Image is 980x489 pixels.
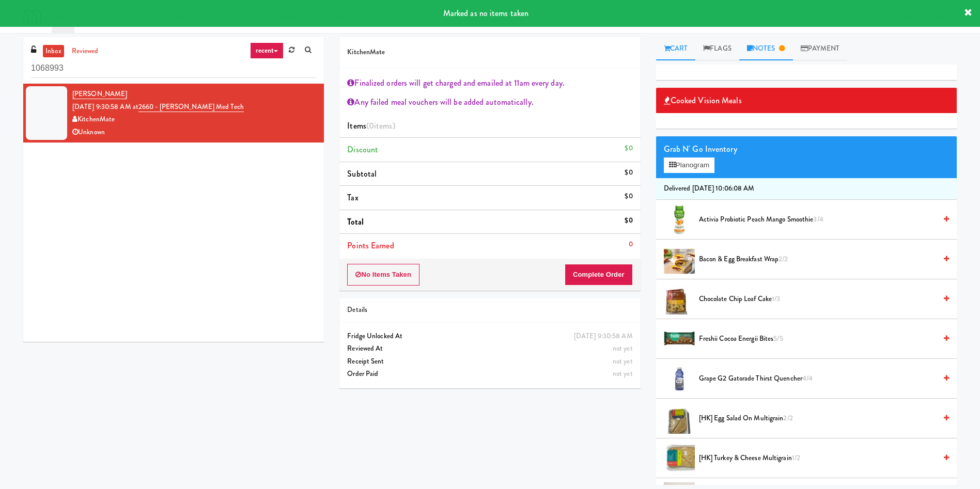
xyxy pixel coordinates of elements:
span: 2/2 [783,413,792,423]
li: [PERSON_NAME][DATE] 9:30:58 AM at2660 - [PERSON_NAME] Med TechKitchenMateUnknown [23,84,324,143]
span: Subtotal [347,168,377,180]
span: Freshii Cocoa Energii Bites [699,333,936,345]
div: Unknown [72,126,316,139]
span: 1/3 [772,294,780,304]
a: [PERSON_NAME] [72,89,127,99]
span: Points Earned [347,240,394,251]
div: Activia Probiotic Peach Mango Smoothie3/4 [695,213,949,226]
span: 1/2 [792,453,800,463]
div: Details [347,304,632,317]
div: Order Paid [347,368,632,381]
span: [HK] Turkey & Cheese Multigrain [699,452,936,465]
span: 4/4 [802,373,813,383]
span: [DATE] 9:30:58 AM at [72,102,138,112]
div: Grape G2 Gatorade Thirst Quencher4/4 [695,372,949,385]
div: $0 [625,214,632,227]
button: Complete Order [565,264,633,286]
div: Grab N' Go Inventory [664,141,949,157]
span: 5/5 [773,334,783,343]
span: Discount [347,144,378,155]
span: Grape G2 Gatorade Thirst Quencher [699,372,936,385]
span: Chocolate Chip Loaf Cake [699,293,936,306]
a: Flags [695,37,739,60]
a: recent [250,42,284,59]
span: Bacon & Egg Breakfast Wrap [699,253,936,266]
span: Total [347,216,364,228]
span: 3/4 [813,214,823,224]
span: [HK] Egg Salad on Multigrain [699,412,936,425]
span: Items [347,120,395,132]
a: inbox [43,45,64,58]
a: Notes [739,37,793,60]
div: $0 [625,166,632,179]
div: $0 [625,190,632,203]
div: Chocolate Chip Loaf Cake1/3 [695,293,949,306]
span: Cooked Vision Meals [664,93,742,108]
div: Fridge Unlocked At [347,330,632,343]
div: Reviewed At [347,342,632,355]
a: reviewed [69,45,101,58]
div: [DATE] 9:30:58 AM [574,330,633,343]
li: Delivered [DATE] 10:06:08 AM [656,178,957,200]
button: No Items Taken [347,264,419,286]
div: Freshii Cocoa Energii Bites5/5 [695,333,949,345]
a: 2660 - [PERSON_NAME] Med Tech [138,102,244,112]
a: Payment [793,37,848,60]
ng-pluralize: items [374,120,393,132]
div: Any failed meal vouchers will be added automatically. [347,94,632,110]
span: Marked as no items taken [443,7,528,19]
div: 0 [629,238,633,251]
span: not yet [613,343,633,353]
button: Planogram [664,157,714,173]
div: Bacon & Egg Breakfast Wrap2/2 [695,253,949,266]
span: (0 ) [366,120,395,132]
a: Cart [656,37,696,60]
div: $0 [625,142,632,155]
div: Receipt Sent [347,355,632,368]
span: not yet [613,369,633,378]
div: [HK] Turkey & Cheese Multigrain1/2 [695,452,949,465]
div: [HK] Egg Salad on Multigrain2/2 [695,412,949,425]
div: Finalized orders will get charged and emailed at 11am every day. [347,75,632,91]
span: not yet [613,356,633,366]
span: 2/2 [779,254,788,264]
div: KitchenMate [72,113,316,126]
span: Tax [347,192,358,203]
span: Activia Probiotic Peach Mango Smoothie [699,213,936,226]
h5: KitchenMate [347,49,632,56]
input: Search vision orders [31,59,316,78]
